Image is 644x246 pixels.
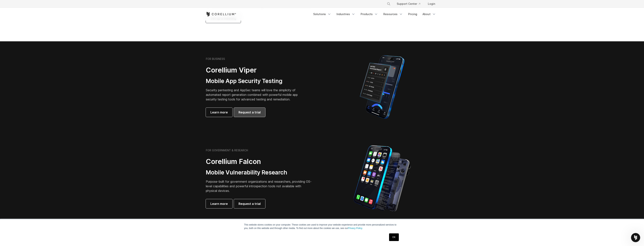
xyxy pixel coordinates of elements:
[206,149,248,152] h6: FOR GOVERNMENT & RESEARCH
[311,11,333,18] a: Solutions
[394,0,423,7] a: Support Center
[358,11,380,18] a: Products
[206,88,304,102] p: Security pentesting and AppSec teams will love the simplicity of automated report generation comb...
[206,169,313,176] h3: Mobile Vulnerability Research
[631,233,640,242] iframe: Intercom live chat
[234,199,265,208] a: Request a trial
[210,201,228,206] span: Learn more
[238,201,261,206] span: Request a trial
[406,11,419,18] a: Pricing
[311,11,438,18] div: Navigation Menu
[206,66,304,74] h2: Corellium Viper
[382,0,438,7] div: Navigation Menu
[206,57,225,61] h6: FOR BUSINESS
[238,110,261,115] span: Request a trial
[348,227,363,230] a: Privacy Policy.
[425,0,438,7] a: Login
[385,0,392,7] button: Search
[206,77,304,85] h3: Mobile App Security Testing
[381,11,405,18] a: Resources
[210,110,228,115] span: Learn more
[389,233,399,241] a: OK
[420,11,438,18] a: About
[353,54,411,121] img: Corellium MATRIX automated report on iPhone showing app vulnerability test results across securit...
[206,199,232,208] a: Learn more
[206,179,313,193] p: Purpose-built for government organizations and researchers, providing OS-level capabilities and p...
[206,157,313,166] h2: Corellium Falcon
[353,145,411,212] img: iPhone model separated into the mechanics used to build the physical device.
[206,108,232,117] a: Learn more
[334,11,358,18] a: Industries
[244,223,400,230] p: This website stores cookies on your computer. These cookies are used to improve your website expe...
[234,108,265,117] a: Request a trial
[206,12,236,16] a: Corellium Home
